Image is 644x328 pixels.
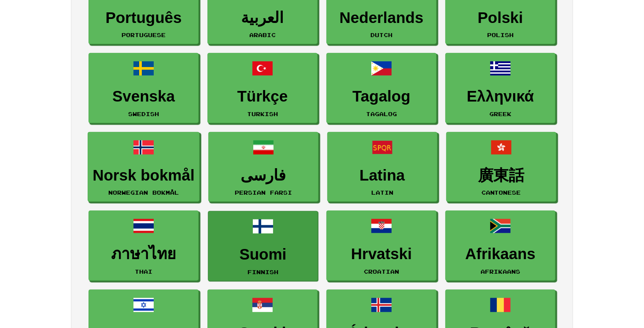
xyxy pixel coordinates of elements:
[450,88,551,105] h3: Ελληνικά
[93,167,194,184] h3: Norsk bokmål
[93,245,194,263] h3: ภาษาไทย
[326,211,437,281] a: HrvatskiCroatian
[370,32,392,38] small: Dutch
[213,246,313,263] h3: Suomi
[450,245,551,263] h3: Afrikaans
[212,88,313,105] h3: Türkçe
[89,53,199,123] a: SvenskaSwedish
[207,53,318,123] a: TürkçeTurkish
[128,111,159,117] small: Swedish
[93,88,194,105] h3: Svenska
[208,132,318,202] a: فارسیPersian Farsi
[364,268,399,275] small: Croatian
[212,9,313,26] h3: العربية
[487,32,514,38] small: Polish
[450,9,551,26] h3: Polski
[446,132,556,202] a: 廣東話Cantonese
[451,167,551,184] h3: 廣東話
[208,211,318,281] a: SuomiFinnish
[135,268,152,275] small: Thai
[327,132,437,202] a: LatinaLatin
[445,53,555,123] a: ΕλληνικάGreek
[332,167,433,184] h3: Latina
[445,211,555,281] a: AfrikaansAfrikaans
[326,53,437,123] a: TagalogTagalog
[235,189,292,196] small: Persian Farsi
[88,132,199,202] a: Norsk bokmålNorwegian Bokmål
[89,211,199,281] a: ภาษาไทยThai
[481,268,520,275] small: Afrikaans
[331,88,432,105] h3: Tagalog
[371,189,393,196] small: Latin
[93,9,194,26] h3: Português
[122,32,166,38] small: Portuguese
[366,111,397,117] small: Tagalog
[249,32,276,38] small: Arabic
[248,269,278,275] small: Finnish
[331,245,432,263] h3: Hrvatski
[213,167,314,184] h3: فارسی
[247,111,278,117] small: Turkish
[489,111,511,117] small: Greek
[108,189,179,196] small: Norwegian Bokmål
[481,189,521,196] small: Cantonese
[331,9,432,26] h3: Nederlands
